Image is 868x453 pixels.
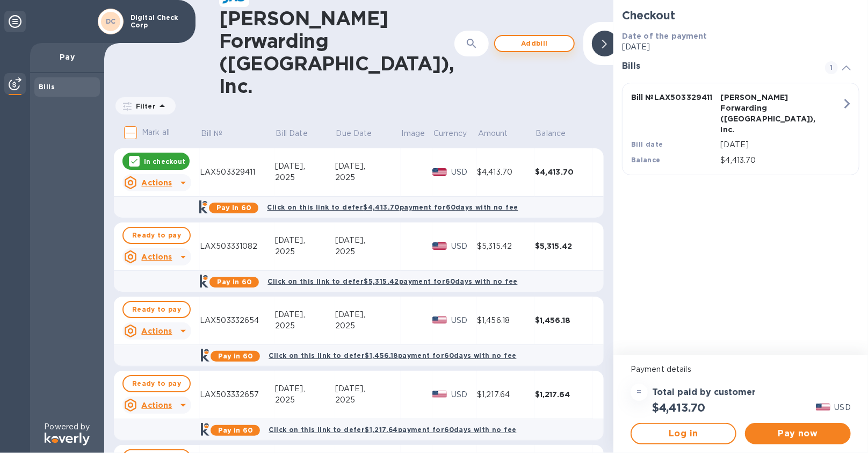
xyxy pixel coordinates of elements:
[39,52,96,62] p: Pay
[39,83,55,91] b: Bills
[652,387,756,398] h3: Total paid by customer
[131,14,184,29] p: Digital Check Corp
[336,128,386,139] span: Due Date
[631,384,648,401] div: =
[477,389,535,400] div: $1,217.64
[478,128,522,139] span: Amount
[141,253,172,261] u: Actions
[631,156,661,164] b: Balance
[721,155,842,166] p: $4,413.70
[335,320,401,332] div: 2025
[835,402,851,413] p: USD
[494,35,575,52] button: Addbill
[122,301,191,318] button: Ready to pay
[536,128,580,139] span: Balance
[200,389,275,400] div: LAX503332657
[721,139,842,150] p: [DATE]
[432,242,447,250] img: USD
[201,128,237,139] span: Bill №
[477,241,535,252] div: $5,315.42
[275,235,335,246] div: [DATE],
[477,167,535,178] div: $4,413.70
[622,83,859,175] button: Bill №LAX503329411[PERSON_NAME] Forwarding ([GEOGRAPHIC_DATA]), Inc.Bill date[DATE]Balance$4,413.70
[652,401,705,414] h2: $4,413.70
[754,427,842,440] span: Pay now
[267,203,518,211] b: Click on this link to defer $4,413.70 payment for 60 days with no fee
[825,61,838,74] span: 1
[269,351,516,359] b: Click on this link to defer $1,456.18 payment for 60 days with no fee
[335,383,401,394] div: [DATE],
[622,32,707,40] b: Date of the payment
[276,128,308,139] p: Bill Date
[335,235,401,246] div: [DATE],
[721,92,806,135] p: [PERSON_NAME] Forwarding ([GEOGRAPHIC_DATA]), Inc.
[200,315,275,326] div: LAX503332654
[276,128,322,139] span: Bill Date
[433,128,467,139] p: Currency
[432,391,447,398] img: USD
[200,167,275,178] div: LAX503329411
[432,168,447,176] img: USD
[451,315,477,326] p: USD
[275,172,335,183] div: 2025
[535,389,593,400] div: $1,217.64
[122,375,191,392] button: Ready to pay
[132,229,181,242] span: Ready to pay
[504,37,565,50] span: Add bill
[535,241,593,251] div: $5,315.42
[218,352,253,360] b: Pay in 60
[622,61,812,71] h3: Bills
[45,433,90,445] img: Logo
[269,426,516,434] b: Click on this link to defer $1,217.64 payment for 60 days with no fee
[44,421,90,433] p: Powered by
[275,383,335,394] div: [DATE],
[335,246,401,257] div: 2025
[631,140,663,148] b: Bill date
[640,427,727,440] span: Log in
[622,9,859,22] h2: Checkout
[106,17,116,25] b: DC
[132,102,156,111] p: Filter
[275,394,335,406] div: 2025
[535,167,593,177] div: $4,413.70
[132,377,181,390] span: Ready to pay
[336,128,372,139] p: Due Date
[631,364,851,375] p: Payment details
[141,178,172,187] u: Actions
[141,327,172,335] u: Actions
[275,161,335,172] div: [DATE],
[478,128,508,139] p: Amount
[335,172,401,183] div: 2025
[335,309,401,320] div: [DATE],
[132,303,181,316] span: Ready to pay
[335,394,401,406] div: 2025
[536,128,566,139] p: Balance
[275,309,335,320] div: [DATE],
[200,241,275,252] div: LAX503331082
[141,401,172,409] u: Actions
[275,246,335,257] div: 2025
[216,204,251,212] b: Pay in 60
[335,161,401,172] div: [DATE],
[451,241,477,252] p: USD
[631,92,717,103] p: Bill № LAX503329411
[218,426,253,434] b: Pay in 60
[142,127,170,138] p: Mark all
[122,227,191,244] button: Ready to pay
[451,167,477,178] p: USD
[144,157,185,166] p: In checkout
[402,128,425,139] p: Image
[477,315,535,326] div: $1,456.18
[275,320,335,332] div: 2025
[622,41,859,53] p: [DATE]
[432,317,447,324] img: USD
[217,278,252,286] b: Pay in 60
[267,277,517,285] b: Click on this link to defer $5,315.42 payment for 60 days with no fee
[816,404,830,411] img: USD
[631,423,736,444] button: Log in
[535,315,593,326] div: $1,456.18
[219,7,454,97] h1: [PERSON_NAME] Forwarding ([GEOGRAPHIC_DATA]), Inc.
[451,389,477,400] p: USD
